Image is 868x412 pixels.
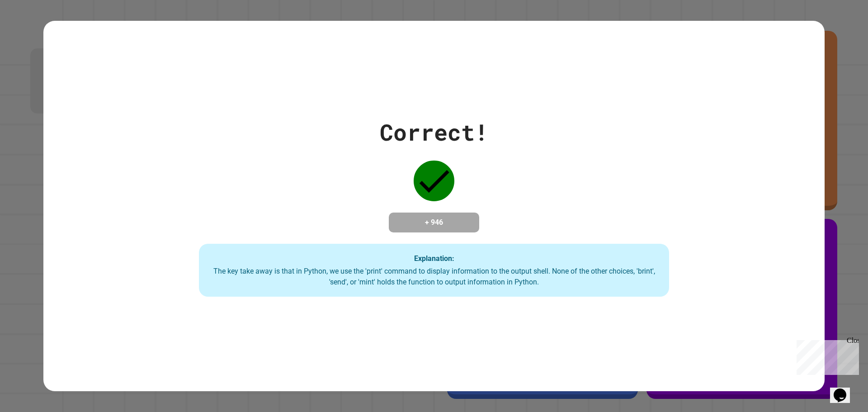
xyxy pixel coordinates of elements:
[830,376,859,403] iframe: chat widget
[380,115,488,149] div: Correct!
[4,4,62,57] div: Chat with us now!Close
[414,254,454,262] strong: Explanation:
[793,336,859,375] iframe: chat widget
[398,217,470,228] h4: + 946
[208,266,660,288] div: The key take away is that in Python, we use the 'print' command to display information to the out...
